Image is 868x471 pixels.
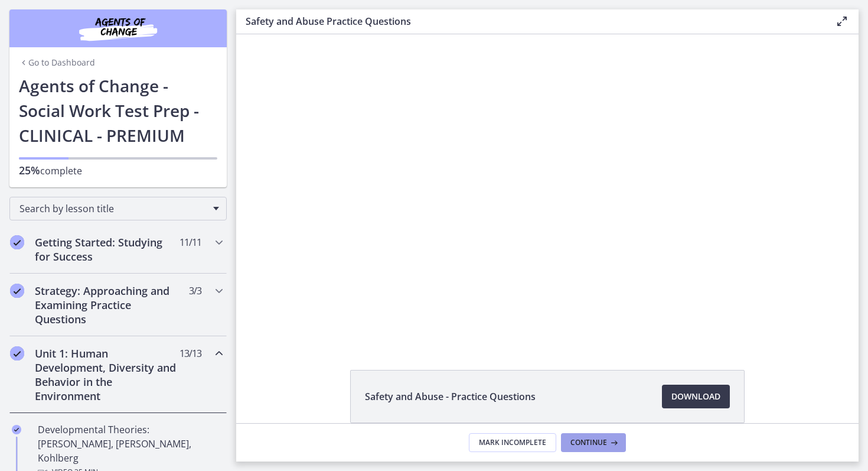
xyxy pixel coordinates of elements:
p: complete [19,163,217,178]
h3: Safety and Abuse Practice Questions [246,14,816,28]
h2: Strategy: Approaching and Examining Practice Questions [35,284,179,326]
i: Completed [10,235,24,249]
span: Download [671,389,720,404]
h1: Agents of Change - Social Work Test Prep - CLINICAL - PREMIUM [19,73,217,148]
button: Continue [561,433,626,452]
span: 13 / 13 [180,346,201,360]
span: 11 / 11 [180,235,201,249]
h2: Unit 1: Human Development, Diversity and Behavior in the Environment [35,346,179,403]
i: Completed [10,284,24,298]
span: 3 / 3 [189,284,201,298]
a: Go to Dashboard [19,57,95,69]
div: Search by lesson title [9,197,227,220]
iframe: Video Lesson [236,34,859,343]
span: Continue [570,438,607,447]
span: Search by lesson title [19,202,207,215]
span: Mark Incomplete [479,438,546,447]
a: Download [662,385,730,408]
span: 25% [19,163,40,177]
span: Safety and Abuse - Practice Questions [365,389,536,404]
button: Mark Incomplete [469,433,556,452]
i: Completed [10,346,24,360]
h2: Getting Started: Studying for Success [35,235,179,264]
i: Completed [12,425,21,434]
img: Agents of Change [47,14,189,43]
